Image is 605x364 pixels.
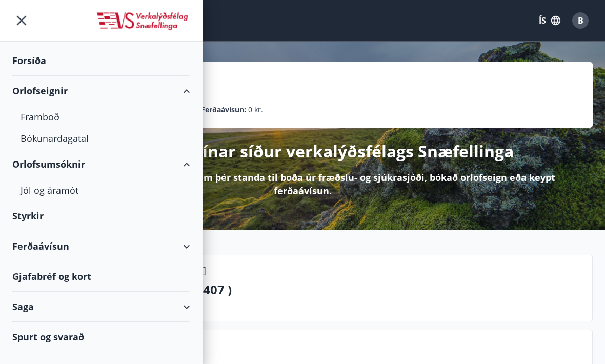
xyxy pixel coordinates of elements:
div: Orlofseignir [12,76,190,106]
div: Orlofsumsóknir [12,149,190,179]
p: Ferðaávísun : [201,104,246,115]
span: 0 kr. [248,104,263,115]
button: B [568,8,593,33]
div: Styrkir [12,201,190,231]
img: union_logo [95,11,190,32]
div: Gjafabréf og kort [12,261,190,292]
div: Framboð [21,106,182,128]
span: B [578,15,583,26]
div: Jól og áramót [21,179,182,201]
div: Saga [12,292,190,322]
p: Hér getur þú sótt um þá styrki sem þér standa til boða úr fræðslu- og sjúkrasjóði, bókað orlofsei... [29,171,576,197]
div: Bókunardagatal [21,128,182,149]
p: Velkomin á mínar síður verkalýðsfélags Snæfellinga [92,140,514,163]
button: ÍS [533,11,566,30]
button: menu [12,11,31,30]
div: Ferðaávísun [12,231,190,261]
p: Þorrasalir 13 – 15 ( 407 ) [88,281,584,298]
div: Spurt og svarað [12,322,190,352]
div: Forsíða [12,46,190,76]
